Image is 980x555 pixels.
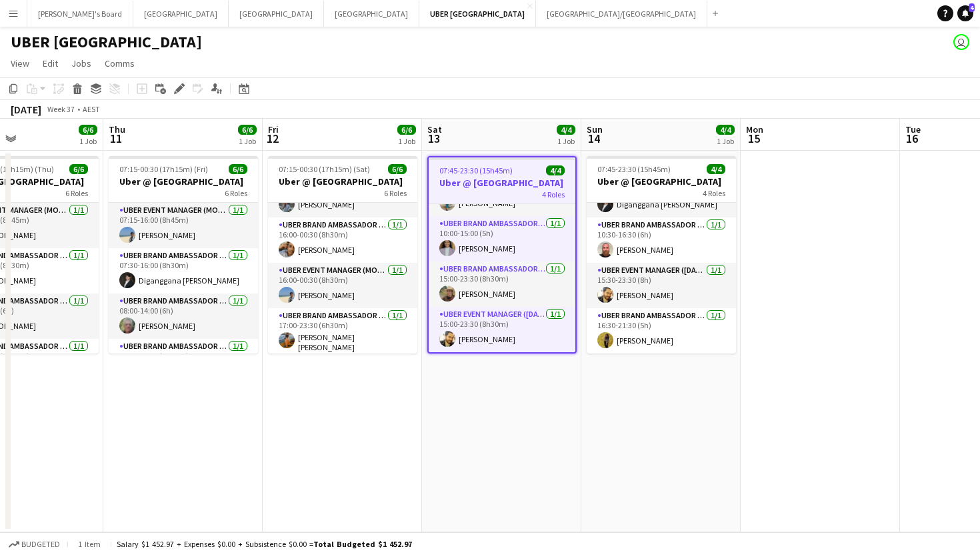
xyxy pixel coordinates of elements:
[587,217,736,263] app-card-role: UBER Brand Ambassador ([DATE])1/110:30-16:30 (6h)[PERSON_NAME]
[109,123,125,135] span: Thu
[27,1,133,27] button: [PERSON_NAME]'s Board
[587,308,736,354] app-card-role: UBER Brand Ambassador ([DATE])1/116:30-21:30 (5h)[PERSON_NAME]
[717,136,734,146] div: 1 Job
[587,123,603,135] span: Sun
[953,34,969,50] app-user-avatar: Tennille Moore
[7,537,62,552] button: Budgeted
[44,104,77,114] span: Week 37
[107,131,125,146] span: 11
[746,123,763,135] span: Mon
[425,131,442,146] span: 13
[109,156,258,354] app-job-card: 07:15-00:30 (17h15m) (Fri)6/6Uber @ [GEOGRAPHIC_DATA]6 RolesUBER Event Manager (Mon - Fri)1/107:1...
[99,55,140,72] a: Comms
[587,156,736,354] app-job-card: 07:45-23:30 (15h45m)4/4Uber @ [GEOGRAPHIC_DATA]4 RolesUBER Event Manager ([DATE])1/107:45-15:30 (...
[268,156,417,354] app-job-card: 07:15-00:30 (17h15m) (Sat)6/6Uber @ [GEOGRAPHIC_DATA]6 RolesDiganggana [PERSON_NAME]UBER Brand Am...
[73,539,105,549] span: 1 item
[79,125,97,135] span: 6/6
[388,164,407,174] span: 6/6
[239,136,256,146] div: 1 Job
[969,3,975,12] span: 4
[238,125,257,135] span: 6/6
[71,57,91,69] span: Jobs
[557,136,575,146] div: 1 Job
[268,123,279,135] span: Fri
[957,5,973,21] a: 4
[587,175,736,187] h3: Uber @ [GEOGRAPHIC_DATA]
[11,57,29,69] span: View
[542,189,565,199] span: 4 Roles
[429,177,575,189] h3: Uber @ [GEOGRAPHIC_DATA]
[65,188,88,198] span: 6 Roles
[109,175,258,187] h3: Uber @ [GEOGRAPHIC_DATA]
[585,131,603,146] span: 14
[439,165,513,175] span: 07:45-23:30 (15h45m)
[66,55,97,72] a: Jobs
[119,164,208,174] span: 07:15-00:30 (17h15m) (Fri)
[11,103,41,116] div: [DATE]
[429,261,575,307] app-card-role: UBER Brand Ambassador ([DATE])1/115:00-23:30 (8h30m)[PERSON_NAME]
[37,55,63,72] a: Edit
[133,1,229,27] button: [GEOGRAPHIC_DATA]
[557,125,575,135] span: 4/4
[229,164,247,174] span: 6/6
[5,55,35,72] a: View
[903,131,921,146] span: 16
[313,539,412,549] span: Total Budgeted $1 452.97
[398,136,415,146] div: 1 Job
[109,294,258,339] app-card-role: UBER Brand Ambassador ([PERSON_NAME])1/108:00-14:00 (6h)[PERSON_NAME]
[397,125,416,135] span: 6/6
[427,156,577,354] app-job-card: 07:45-23:30 (15h45m)4/4Uber @ [GEOGRAPHIC_DATA]4 RolesUBER Event Manager ([DATE])1/107:45-15:00 (...
[587,263,736,308] app-card-role: UBER Event Manager ([DATE])1/115:30-23:30 (8h)[PERSON_NAME]
[109,203,258,248] app-card-role: UBER Event Manager (Mon - Fri)1/107:15-16:00 (8h45m)[PERSON_NAME]
[117,539,412,549] div: Salary $1 452.97 + Expenses $0.00 + Subsistence $0.00 =
[229,1,324,27] button: [GEOGRAPHIC_DATA]
[419,1,536,27] button: UBER [GEOGRAPHIC_DATA]
[279,164,370,174] span: 07:15-00:30 (17h15m) (Sat)
[109,248,258,294] app-card-role: UBER Brand Ambassador ([PERSON_NAME])1/107:30-16:00 (8h30m)Diganggana [PERSON_NAME]
[429,216,575,261] app-card-role: UBER Brand Ambassador ([DATE])1/110:00-15:00 (5h)[PERSON_NAME]
[79,136,97,146] div: 1 Job
[69,164,88,174] span: 6/6
[268,308,417,358] app-card-role: UBER Brand Ambassador ([PERSON_NAME])1/117:00-23:30 (6h30m)[PERSON_NAME] [PERSON_NAME]
[266,131,279,146] span: 12
[716,125,735,135] span: 4/4
[11,32,202,52] h1: UBER [GEOGRAPHIC_DATA]
[703,188,725,198] span: 4 Roles
[905,123,921,135] span: Tue
[707,164,725,174] span: 4/4
[43,57,58,69] span: Edit
[21,540,60,549] span: Budgeted
[268,175,417,187] h3: Uber @ [GEOGRAPHIC_DATA]
[536,1,707,27] button: [GEOGRAPHIC_DATA]/[GEOGRAPHIC_DATA]
[744,131,763,146] span: 15
[225,188,247,198] span: 6 Roles
[324,1,419,27] button: [GEOGRAPHIC_DATA]
[268,217,417,263] app-card-role: UBER Brand Ambassador ([PERSON_NAME])1/116:00-00:30 (8h30m)[PERSON_NAME]
[597,164,671,174] span: 07:45-23:30 (15h45m)
[384,188,407,198] span: 6 Roles
[546,165,565,175] span: 4/4
[105,57,135,69] span: Comms
[429,307,575,352] app-card-role: UBER Event Manager ([DATE])1/115:00-23:30 (8h30m)[PERSON_NAME]
[427,123,442,135] span: Sat
[268,263,417,308] app-card-role: UBER Event Manager (Mon - Fri)1/116:00-00:30 (8h30m)[PERSON_NAME]
[109,339,258,384] app-card-role: UBER Brand Ambassador ([PERSON_NAME])1/116:00-00:30 (8h30m)
[83,104,100,114] div: AEST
